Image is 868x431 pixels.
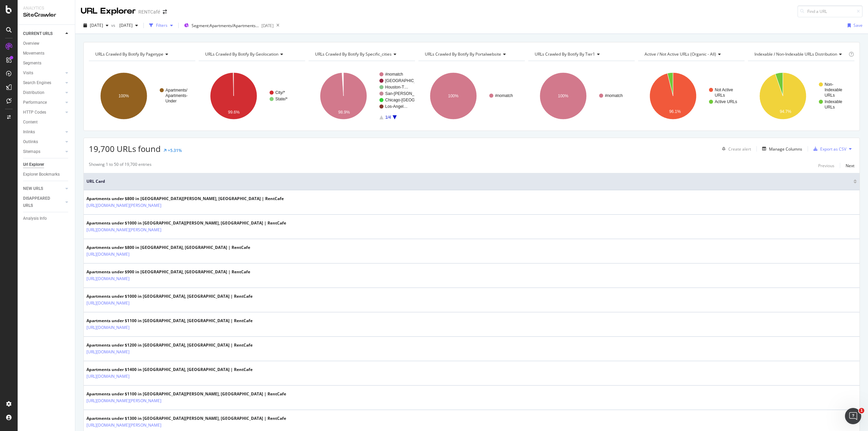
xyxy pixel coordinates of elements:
[23,50,44,57] div: Movements
[156,22,167,28] div: Filters
[385,85,408,90] text: Houston-T…
[23,50,70,57] a: Movements
[418,66,524,125] svg: A chart.
[528,66,634,125] svg: A chart.
[86,202,161,209] a: [URL][DOMAIN_NAME][PERSON_NAME]
[86,300,130,307] a: [URL][DOMAIN_NAME]
[23,119,38,126] div: Content
[86,196,284,202] div: Apartments under $800 in [GEOGRAPHIC_DATA][PERSON_NAME], [GEOGRAPHIC_DATA] | RentCafe
[23,161,44,168] div: Url Explorer
[495,93,513,98] text: #nomatch
[23,129,35,136] div: Inlinks
[23,70,33,77] div: Visits
[23,89,44,96] div: Distribution
[23,185,43,192] div: NEW URLS
[23,138,38,145] div: Outlinks
[845,20,863,31] button: Save
[86,220,286,226] div: Apartments under $1000 in [GEOGRAPHIC_DATA][PERSON_NAME], [GEOGRAPHIC_DATA] | RentCafe
[859,408,864,413] span: 1
[825,105,835,110] text: URLs
[23,195,63,209] a: DISAPPEARED URLS
[89,161,152,170] div: Showing 1 to 50 of 19,700 entries
[192,23,259,28] span: Segment: Apartments/Apartments-Under
[275,90,285,95] text: City/*
[81,20,111,31] button: [DATE]
[638,66,744,125] div: A chart.
[89,143,161,154] span: 19,700 URLs found
[23,195,57,209] div: DISAPPEARED URLS
[23,148,40,155] div: Sitemaps
[23,185,63,192] a: NEW URLS
[86,391,286,397] div: Apartments under $1100 in [GEOGRAPHIC_DATA][PERSON_NAME], [GEOGRAPHIC_DATA] | RentCafe
[759,145,802,153] button: Manage Columns
[165,99,177,103] text: Under
[23,171,60,178] div: Explorer Bookmarks
[533,49,629,60] h4: URLs Crawled By Botify By tier1
[23,70,63,77] a: Visits
[23,79,51,86] div: Search Engines
[86,373,130,380] a: [URL][DOMAIN_NAME]
[385,98,447,102] text: Chicago-[GEOGRAPHIC_DATA]/*
[23,5,70,11] div: Analytics
[535,51,595,57] span: URLs Crawled By Botify By tier1
[769,146,802,152] div: Manage Columns
[23,89,63,96] a: Distribution
[23,30,63,37] a: CURRENT URLS
[165,88,188,93] text: Apartments/
[811,143,846,154] button: Export as CSV
[23,138,63,145] a: Outlinks
[425,51,501,57] span: URLs Crawled By Botify By portalwebsite
[715,87,733,92] text: Not Active
[86,293,253,299] div: Apartments under $1000 in [GEOGRAPHIC_DATA], [GEOGRAPHIC_DATA] | RentCafe
[199,66,304,125] svg: A chart.
[728,146,751,152] div: Create alert
[163,9,167,14] div: arrow-right-arrow-left
[89,66,195,125] svg: A chart.
[86,415,286,422] div: Apartments under $1300 in [GEOGRAPHIC_DATA][PERSON_NAME], [GEOGRAPHIC_DATA] | RentCafe
[23,109,46,116] div: HTTP Codes
[94,49,189,60] h4: URLs Crawled By Botify By pagetype
[558,94,568,98] text: 100%
[86,269,250,275] div: Apartments under $900 in [GEOGRAPHIC_DATA], [GEOGRAPHIC_DATA] | RentCafe
[86,324,130,331] a: [URL][DOMAIN_NAME]
[797,5,863,17] input: Find a URL
[385,104,408,109] text: Los-Angel…
[95,51,163,57] span: URLs Crawled By Botify By pagetype
[825,93,835,98] text: URLs
[86,422,161,429] a: [URL][DOMAIN_NAME][PERSON_NAME]
[825,82,833,87] text: Non-
[715,99,737,104] text: Active URLs
[715,93,725,98] text: URLs
[385,115,391,120] text: 1/4
[846,163,854,169] div: Next
[645,51,716,57] span: Active / Not Active URLs (organic - all)
[448,94,458,98] text: 100%
[719,143,751,154] button: Create alert
[605,93,623,98] text: #nomatch
[23,11,70,19] div: SiteCrawler
[315,51,392,57] span: URLs Crawled By Botify By specific_cities
[23,161,70,168] a: Url Explorer
[23,30,53,37] div: CURRENT URLS
[825,99,842,104] text: Indexable
[845,408,861,424] iframe: Intercom live chat
[23,119,70,126] a: Content
[818,163,834,169] div: Previous
[23,171,70,178] a: Explorer Bookmarks
[86,349,130,355] a: [URL][DOMAIN_NAME]
[86,275,130,282] a: [URL][DOMAIN_NAME]
[423,49,519,60] h4: URLs Crawled By Botify By portalwebsite
[86,367,253,373] div: Apartments under $1400 in [GEOGRAPHIC_DATA], [GEOGRAPHIC_DATA] | RentCafe
[165,93,188,98] text: Apartments-
[23,40,70,47] a: Overview
[86,227,161,233] a: [URL][DOMAIN_NAME][PERSON_NAME]
[23,40,39,47] div: Overview
[261,23,274,28] div: [DATE]
[86,251,130,258] a: [URL][DOMAIN_NAME]
[748,66,854,125] svg: A chart.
